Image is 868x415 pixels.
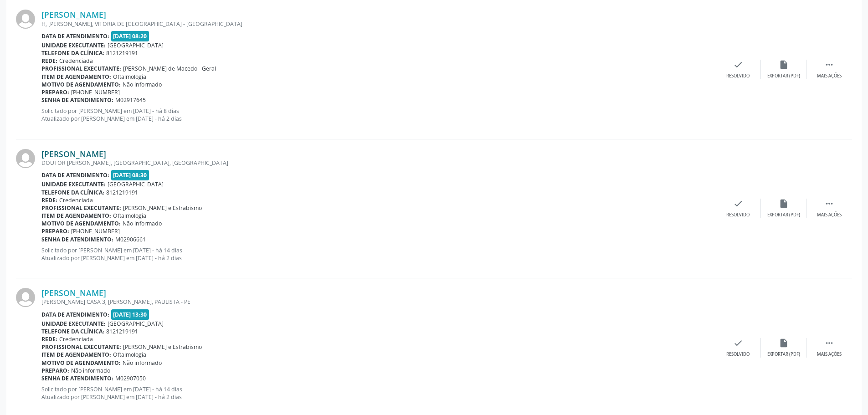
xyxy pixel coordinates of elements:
span: [PERSON_NAME] e Estrabismo [123,343,202,351]
b: Item de agendamento: [41,73,111,81]
b: Item de agendamento: [41,351,111,359]
b: Item de agendamento: [41,212,111,220]
span: 8121219191 [106,328,138,335]
i:  [824,338,834,348]
span: [PERSON_NAME] de Macedo - Geral [123,65,216,72]
div: H, [PERSON_NAME], VITORIA DE [GEOGRAPHIC_DATA] - [GEOGRAPHIC_DATA] [41,20,715,28]
a: [PERSON_NAME] [41,10,106,20]
div: Exportar (PDF) [767,212,800,218]
div: Mais ações [817,73,842,79]
span: [DATE] 08:20 [111,31,149,41]
i: check [733,199,743,209]
i: insert_drive_file [779,60,789,70]
b: Motivo de agendamento: [41,220,121,227]
img: img [16,288,35,307]
span: Oftalmologia [113,212,146,220]
div: Resolvido [726,73,750,79]
b: Profissional executante: [41,343,121,351]
span: [PERSON_NAME] e Estrabismo [123,204,202,212]
span: Não informado [123,220,162,227]
span: Oftalmologia [113,351,146,359]
div: [PERSON_NAME] CASA 3, [PERSON_NAME], PAULISTA - PE [41,298,715,306]
b: Unidade executante: [41,320,106,328]
span: Credenciada [59,57,93,65]
a: [PERSON_NAME] [41,149,106,159]
b: Preparo: [41,367,69,374]
b: Telefone da clínica: [41,189,104,196]
div: Exportar (PDF) [767,351,800,358]
b: Unidade executante: [41,180,106,188]
span: M02917645 [115,96,146,104]
i: check [733,338,743,348]
span: [GEOGRAPHIC_DATA] [108,180,164,188]
p: Solicitado por [PERSON_NAME] em [DATE] - há 8 dias Atualizado por [PERSON_NAME] em [DATE] - há 2 ... [41,107,715,123]
i:  [824,60,834,70]
span: 8121219191 [106,189,138,196]
div: Resolvido [726,351,750,358]
span: Não informado [123,81,162,88]
p: Solicitado por [PERSON_NAME] em [DATE] - há 14 dias Atualizado por [PERSON_NAME] em [DATE] - há 2... [41,385,715,401]
p: Solicitado por [PERSON_NAME] em [DATE] - há 14 dias Atualizado por [PERSON_NAME] em [DATE] - há 2... [41,246,715,262]
img: img [16,10,35,29]
i: check [733,60,743,70]
a: [PERSON_NAME] [41,288,106,298]
span: [DATE] 13:30 [111,309,149,320]
div: Mais ações [817,212,842,218]
div: Exportar (PDF) [767,73,800,79]
b: Senha de atendimento: [41,236,113,243]
span: M02907050 [115,374,146,382]
b: Preparo: [41,88,69,96]
b: Motivo de agendamento: [41,81,121,88]
b: Profissional executante: [41,65,121,72]
b: Senha de atendimento: [41,374,113,382]
b: Senha de atendimento: [41,96,113,104]
span: M02906661 [115,236,146,243]
span: [PHONE_NUMBER] [71,88,120,96]
b: Unidade executante: [41,41,106,49]
span: [DATE] 08:30 [111,170,149,180]
span: [PHONE_NUMBER] [71,227,120,235]
div: Mais ações [817,351,842,358]
div: DOUTOR [PERSON_NAME], [GEOGRAPHIC_DATA], [GEOGRAPHIC_DATA] [41,159,715,167]
b: Preparo: [41,227,69,235]
b: Rede: [41,335,57,343]
span: Não informado [71,367,110,374]
b: Data de atendimento: [41,311,109,318]
b: Rede: [41,57,57,65]
i:  [824,199,834,209]
b: Telefone da clínica: [41,49,104,57]
b: Data de atendimento: [41,32,109,40]
b: Profissional executante: [41,204,121,212]
img: img [16,149,35,168]
span: 8121219191 [106,49,138,57]
b: Data de atendimento: [41,171,109,179]
span: [GEOGRAPHIC_DATA] [108,320,164,328]
i: insert_drive_file [779,199,789,209]
span: [GEOGRAPHIC_DATA] [108,41,164,49]
span: Não informado [123,359,162,367]
span: Oftalmologia [113,73,146,81]
div: Resolvido [726,212,750,218]
span: Credenciada [59,335,93,343]
span: Credenciada [59,196,93,204]
b: Telefone da clínica: [41,328,104,335]
b: Motivo de agendamento: [41,359,121,367]
i: insert_drive_file [779,338,789,348]
b: Rede: [41,196,57,204]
